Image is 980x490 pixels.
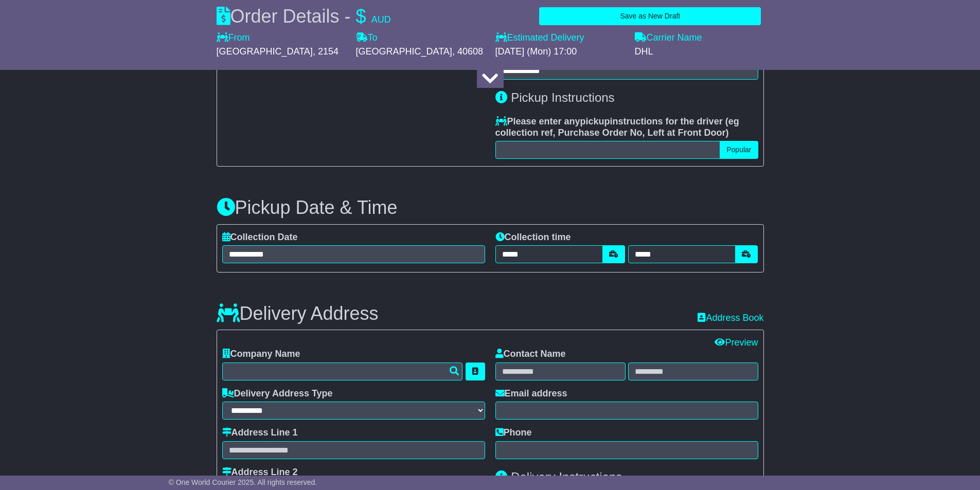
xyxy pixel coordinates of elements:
[495,427,532,439] label: Phone
[222,467,298,478] label: Address Line 2
[495,46,625,58] div: [DATE] (Mon) 17:00
[356,46,452,57] span: [GEOGRAPHIC_DATA]
[511,90,614,104] span: Pickup Instructions
[222,232,298,243] label: Collection Date
[511,470,622,484] span: Delivery Instructions
[495,388,567,400] label: Email address
[217,46,313,57] span: [GEOGRAPHIC_DATA]
[217,32,250,44] label: From
[495,32,625,44] label: Estimated Delivery
[356,32,378,44] label: To
[356,6,366,27] span: $
[169,478,317,486] span: © One World Courier 2025. All rights reserved.
[217,197,764,218] h3: Pickup Date & Time
[495,349,566,360] label: Contact Name
[313,46,338,57] span: , 2154
[715,337,758,348] a: Preview
[495,116,739,138] span: eg collection ref, Purchase Order No, Left at Front Door
[222,349,300,360] label: Company Name
[217,5,391,27] div: Order Details -
[580,116,610,126] span: pickup
[217,303,379,324] h3: Delivery Address
[495,232,571,243] label: Collection time
[452,46,483,57] span: , 40608
[698,313,763,323] a: Address Book
[495,116,758,138] label: Please enter any instructions for the driver ( )
[539,7,761,25] button: Save as New Draft
[635,46,764,58] div: DHL
[720,141,758,159] button: Popular
[222,427,298,439] label: Address Line 1
[635,32,702,44] label: Carrier Name
[222,388,333,400] label: Delivery Address Type
[371,14,391,25] span: AUD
